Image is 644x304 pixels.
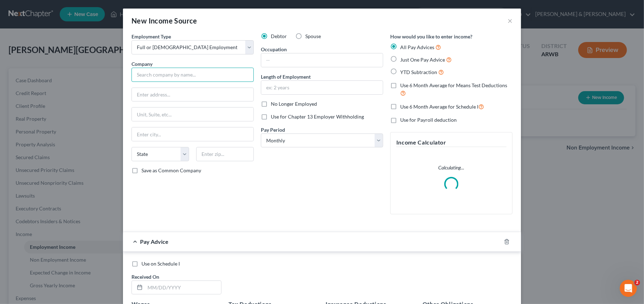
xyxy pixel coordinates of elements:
[140,238,168,245] span: Pay Advice
[620,280,637,297] iframe: Intercom live chat
[400,117,457,123] span: Use for Payroll deduction
[261,127,285,133] span: Pay Period
[271,33,287,39] span: Debtor
[400,104,478,110] span: Use 6 Month Average for Schedule I
[634,280,640,285] span: 2
[132,61,152,67] span: Company
[305,33,321,39] span: Spouse
[400,82,507,88] span: Use 6 Month Average for Means Test Deductions
[261,53,383,67] input: --
[132,16,197,26] div: New Income Source
[132,108,253,121] input: Unit, Suite, etc...
[132,33,171,40] span: Employment Type
[400,57,445,63] span: Just One Pay Advice
[271,114,364,120] span: Use for Chapter 13 Employer Withholding
[132,88,253,101] input: Enter address...
[508,16,512,25] button: ×
[132,127,253,141] input: Enter city...
[396,138,506,147] h5: Income Calculator
[145,281,221,294] input: MM/DD/YYYY
[132,274,159,280] span: Received On
[390,33,472,40] label: How would you like to enter income?
[132,68,254,82] input: Search company by name...
[271,101,317,107] span: No Longer Employed
[196,147,254,161] input: Enter zip...
[141,167,201,173] span: Save as Common Company
[400,44,434,50] span: All Pay Advices
[261,73,311,80] label: Length of Employment
[400,69,437,75] span: YTD Subtraction
[141,261,180,267] span: Use on Schedule I
[261,46,287,53] label: Occupation
[261,81,383,94] input: ex: 2 years
[396,164,506,171] p: Calculating...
